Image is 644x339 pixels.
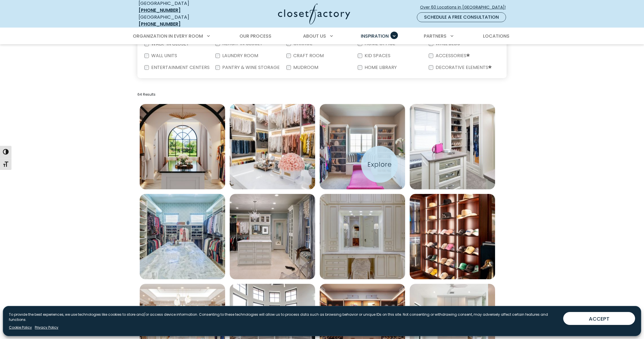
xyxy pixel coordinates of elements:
[410,194,495,279] img: Sophisticated wardrobe suite with floor-to-ceiling fluted glass doors, wraparound cabinetry, and ...
[291,65,319,70] label: Mudroom
[483,33,509,39] span: Locations
[410,104,495,189] a: Open inspiration gallery to preview enlarged image
[230,104,315,189] a: Open inspiration gallery to preview enlarged image
[417,12,506,22] a: Schedule a Free Consultation
[140,104,225,189] a: Open inspiration gallery to preview enlarged image
[137,92,507,97] p: 64 Results
[433,65,493,70] label: Decorative Elements
[362,53,392,58] label: Kid Spaces
[420,2,511,12] a: Over 60 Locations in [GEOGRAPHIC_DATA]!
[140,194,225,279] a: Open inspiration gallery to preview enlarged image
[220,41,264,46] label: Reach-In Closet
[9,312,559,322] p: To provide the best experiences, we use technologies like cookies to store and/or access device i...
[239,33,271,39] span: Our Process
[139,21,181,27] a: [PHONE_NUMBER]
[133,33,203,39] span: Organization in Every Room
[149,42,190,46] label: Walk-In Closet
[424,33,446,39] span: Partners
[139,7,181,14] a: [PHONE_NUMBER]
[410,194,495,279] a: Open inspiration gallery to preview enlarged image
[9,325,32,330] a: Cookie Policy
[303,33,326,39] span: About Us
[563,312,635,325] button: ACCEPT
[291,53,325,58] label: Craft Room
[420,4,510,10] span: Over 60 Locations in [GEOGRAPHIC_DATA]!
[140,104,225,189] img: Spacious custom walk-in closet with abundant wardrobe space, center island storage
[410,104,495,189] img: Walk-in closet with open shoe shelving with elite chrome toe stops, glass inset door fronts, and ...
[320,194,405,279] a: Open inspiration gallery to preview enlarged image
[149,65,211,70] label: Entertainment Centers
[320,104,405,189] img: Walk-in closet with dual hanging rods, crown molding, built-in drawers and window seat bench.
[149,53,178,58] label: Wall Units
[320,194,405,279] img: Full vanity suite built into a dressing room with glass insert cabinet doors and integrated light...
[129,28,515,44] nav: Primary Menu
[362,65,398,70] label: Home Library
[361,33,389,39] span: Inspiration
[278,3,350,24] img: Closet Factory Logo
[320,104,405,189] a: Open inspiration gallery to preview enlarged image
[140,194,225,279] img: Large central island and dual handing rods in walk-in closet. Features glass open shelving and cr...
[433,53,471,58] label: Accessories
[433,41,461,46] label: Wall Beds
[362,41,396,46] label: Home Office
[139,14,222,28] div: [GEOGRAPHIC_DATA]
[220,53,259,58] label: Laundry Room
[230,194,315,279] img: Expansive dressing room featuring a central island with drawer storage, dual-level hanging rods, ...
[291,41,314,46] label: Garage
[220,65,281,70] label: Pantry & Wine Storage
[230,104,315,189] img: Custom white melamine system with triple-hang wardrobe rods, gold-tone hanging hardware, and inte...
[230,194,315,279] a: Open inspiration gallery to preview enlarged image
[35,325,58,330] a: Privacy Policy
